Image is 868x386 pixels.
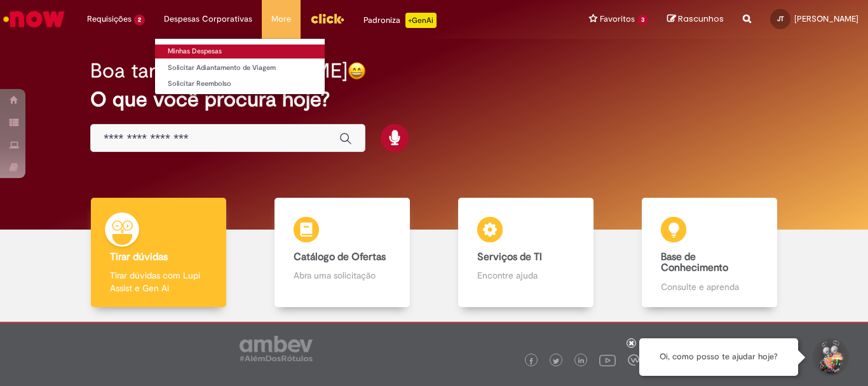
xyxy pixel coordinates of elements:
[661,280,757,293] p: Consulte e aprenda
[553,358,559,364] img: logo_footer_twitter.png
[164,13,252,25] span: Despesas Corporativas
[678,13,724,25] span: Rascunhos
[777,15,784,23] span: JT
[578,357,585,365] img: logo_footer_linkedin.png
[250,198,434,308] a: Catálogo de Ofertas Abra uma solicitação
[599,352,616,368] img: logo_footer_youtube.png
[811,338,849,376] button: Iniciar Conversa de Suporte
[155,77,325,91] a: Solicitar Reembolso
[87,13,132,25] span: Requisições
[618,198,801,308] a: Base de Conhecimento Consulte e aprenda
[154,38,325,95] ul: Despesas Corporativas
[600,13,635,25] span: Favoritos
[271,13,291,25] span: More
[628,354,639,366] img: logo_footer_workplace.png
[110,251,168,263] b: Tirar dúvidas
[294,251,386,263] b: Catálogo de Ofertas
[639,338,798,376] div: Oi, como posso te ajudar hoje?
[155,61,325,75] a: Solicitar Adiantamento de Viagem
[528,358,534,364] img: logo_footer_facebook.png
[348,62,366,80] img: happy-face.png
[110,269,207,294] p: Tirar dúvidas com Lupi Assist e Gen Ai
[67,198,250,308] a: Tirar dúvidas Tirar dúvidas com Lupi Assist e Gen Ai
[155,45,325,59] a: Minhas Despesas
[90,88,778,111] h2: O que você procura hoje?
[405,13,437,28] p: +GenAi
[363,13,437,28] div: Padroniza
[90,60,348,82] h2: Boa tarde, [PERSON_NAME]
[294,269,390,282] p: Abra uma solicitação
[240,336,313,361] img: logo_footer_ambev_rotulo_gray.png
[667,13,724,25] a: Rascunhos
[310,9,344,28] img: click_logo_yellow_360x200.png
[1,6,67,32] img: ServiceNow
[794,13,858,24] span: [PERSON_NAME]
[661,251,728,275] b: Base de Conhecimento
[637,15,648,25] span: 3
[477,269,574,282] p: Encontre ajuda
[134,15,145,25] span: 2
[434,198,618,308] a: Serviços de TI Encontre ajuda
[477,251,542,263] b: Serviços de TI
